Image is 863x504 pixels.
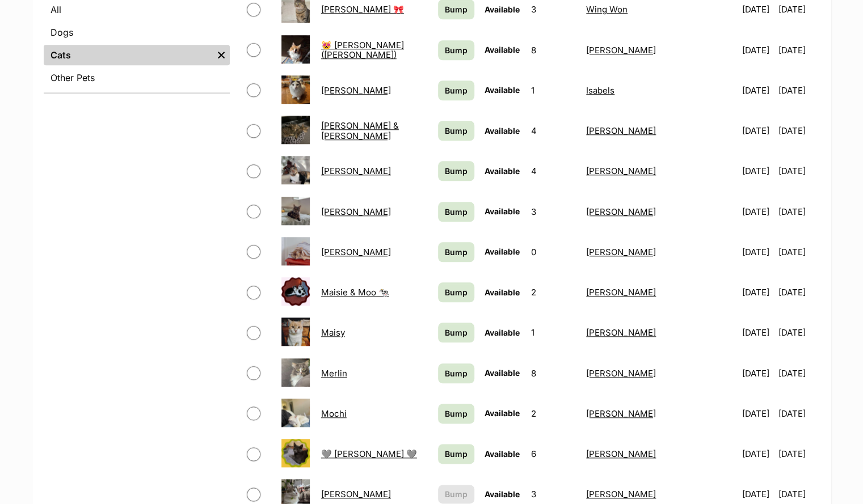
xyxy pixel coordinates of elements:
a: Bump [438,363,474,383]
span: Bump [445,246,468,258]
span: Available [485,85,520,95]
td: [DATE] [778,31,819,70]
td: [DATE] [737,354,777,393]
span: Available [485,166,520,176]
a: [PERSON_NAME] 🎀 [321,4,404,15]
a: [PERSON_NAME] [586,368,656,379]
td: [DATE] [778,273,819,312]
span: Bump [445,165,468,177]
span: Bump [445,327,468,338]
a: 🩶 [PERSON_NAME] 🩶 [321,448,417,459]
td: [DATE] [737,111,777,150]
td: [DATE] [737,394,777,433]
a: [PERSON_NAME] [586,45,656,56]
td: [DATE] [737,434,777,473]
a: [PERSON_NAME] [321,489,391,499]
a: Cats [44,45,213,65]
a: Bump [438,40,474,60]
span: Bump [445,448,468,460]
td: 0 [527,232,580,272]
a: [PERSON_NAME] [586,327,656,338]
a: Bump [438,282,474,302]
a: Isabels [586,85,614,96]
span: Available [485,368,520,378]
a: [PERSON_NAME] [586,247,656,257]
span: Available [485,449,520,459]
span: Available [485,45,520,54]
td: [DATE] [778,151,819,190]
span: Available [485,206,520,216]
td: [DATE] [778,313,819,352]
td: 1 [527,313,580,352]
span: Bump [445,44,468,56]
span: Available [485,287,520,297]
a: Bump [438,323,474,342]
a: [PERSON_NAME] [586,125,656,136]
span: Bump [445,408,468,420]
a: Bump [438,202,474,222]
td: [DATE] [778,434,819,473]
span: Bump [445,488,468,500]
td: 3 [527,192,580,231]
span: Bump [445,125,468,137]
span: Bump [445,206,468,218]
a: Other Pets [44,67,230,88]
a: [PERSON_NAME] [321,206,391,217]
span: Bump [445,84,468,96]
a: Maisy [321,327,345,338]
button: Bump [438,485,474,503]
a: [PERSON_NAME] [321,166,391,176]
td: 2 [527,394,580,433]
td: 6 [527,434,580,473]
td: [DATE] [778,232,819,272]
a: Bump [438,161,474,181]
a: Remove filter [213,45,230,65]
span: Available [485,5,520,14]
span: Available [485,247,520,256]
a: [PERSON_NAME] [586,448,656,459]
a: [PERSON_NAME] [586,206,656,217]
td: 4 [527,151,580,190]
span: Available [485,408,520,418]
a: [PERSON_NAME] [586,166,656,176]
a: [PERSON_NAME] [321,247,391,257]
a: [PERSON_NAME] [586,287,656,298]
td: [DATE] [778,394,819,433]
td: [DATE] [778,111,819,150]
span: Bump [445,367,468,379]
span: Bump [445,286,468,298]
td: 4 [527,111,580,150]
a: Bump [438,242,474,262]
a: [PERSON_NAME] [586,408,656,419]
a: Mochi [321,408,347,419]
a: 😻 [PERSON_NAME] ([PERSON_NAME]) [321,40,404,60]
a: Bump [438,81,474,100]
td: [DATE] [737,232,777,272]
td: [DATE] [737,31,777,70]
td: [DATE] [737,273,777,312]
td: 1 [527,71,580,110]
a: Maisie & Moo 🐄 [321,287,389,298]
td: [DATE] [778,192,819,231]
a: Dogs [44,22,230,43]
td: [DATE] [737,313,777,352]
a: Wing Won [586,4,628,15]
td: 8 [527,31,580,70]
a: [PERSON_NAME] [586,489,656,499]
span: Available [485,328,520,337]
td: 8 [527,354,580,393]
td: [DATE] [737,151,777,190]
a: [PERSON_NAME] & [PERSON_NAME] [321,120,399,141]
td: [DATE] [778,354,819,393]
span: Available [485,126,520,135]
td: [DATE] [737,192,777,231]
td: [DATE] [737,71,777,110]
a: Merlin [321,368,347,379]
span: Available [485,489,520,499]
span: Bump [445,3,468,15]
td: [DATE] [778,71,819,110]
a: Bump [438,121,474,141]
a: [PERSON_NAME] [321,85,391,96]
a: Bump [438,444,474,464]
td: 2 [527,273,580,312]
